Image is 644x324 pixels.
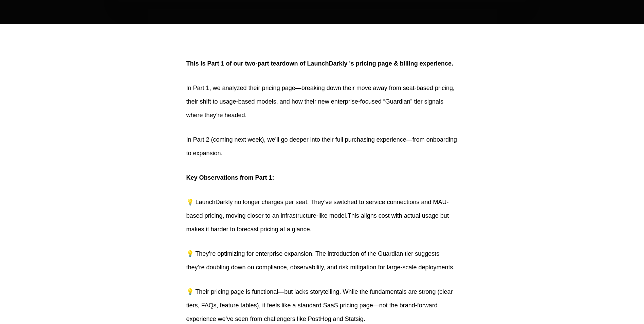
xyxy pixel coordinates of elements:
p: 💡 LaunchDarkly no longer charges per seat. They’ve switched to service connections and MAU-based ... [186,195,458,236]
span: Key Observations from Part 1: [186,174,274,181]
span: This is Part 1 of our two-part teardown of LaunchDarkly‬ 's pricing page & billing experience. [186,60,453,67]
p: 💡 They’re optimizing for enterprise expansion. The introduction of the Guardian tier suggests the... [186,247,458,274]
p: In Part 1, we analyzed their pricing page—breaking down their move away from seat-based pricing, ... [186,81,458,122]
p: In Part 2 (coming next week), we’ll go deeper into their full purchasing experience—from onboardi... [186,133,458,160]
